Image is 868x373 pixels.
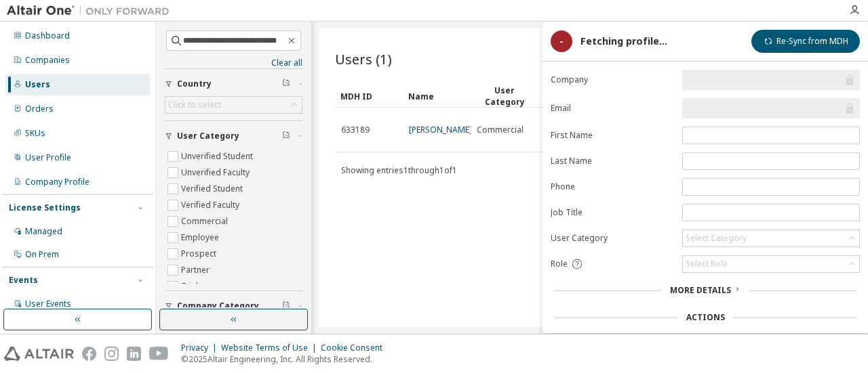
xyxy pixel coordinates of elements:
button: Country [165,69,302,99]
label: Unverified Student [181,148,256,164]
div: Click to select [168,100,221,110]
button: Re-Sync from MDH [751,30,860,53]
div: Website Terms of Use [221,343,321,353]
img: linkedin.svg [127,347,141,361]
label: First Name [551,130,674,141]
label: Verified Student [181,181,245,197]
label: User Category [551,233,674,244]
span: Commercial [477,125,524,135]
label: Employee [181,229,222,246]
button: User Category [165,121,302,151]
div: User Events [25,299,71,309]
div: Fetching profile... [580,36,667,47]
div: Managed [25,226,62,237]
span: More Details [670,284,731,296]
label: Verified Faculty [181,197,242,213]
div: Companies [25,55,70,66]
div: Cookie Consent [321,343,391,353]
span: Showing entries 1 through 1 of 1 [341,164,457,176]
div: Privacy [181,343,221,353]
label: Company [551,74,674,85]
span: Users (1) [335,49,392,68]
div: Select Role [683,256,859,272]
span: Country [177,79,212,89]
span: Clear filter [282,301,290,311]
div: Actions [686,312,725,323]
div: On Prem [25,249,59,260]
label: Partner [181,262,212,278]
div: SKUs [25,128,45,139]
label: Commercial [181,213,231,229]
div: User Profile [25,152,71,163]
div: - [551,30,572,52]
div: Select Category [683,230,859,246]
div: Click to select [165,97,302,113]
span: Company Category [177,301,259,311]
label: Job Title [551,207,674,218]
span: 633189 [341,125,370,135]
img: youtube.svg [149,347,169,361]
span: Clear filter [282,79,290,89]
div: Orders [25,104,54,114]
img: altair_logo.svg [4,347,74,361]
div: User Category [476,85,533,108]
span: User Category [177,131,239,141]
div: MDH ID [340,85,397,107]
div: Dashboard [25,30,70,41]
div: Events [9,275,38,286]
img: Altair One [7,4,176,18]
label: Email [551,103,674,114]
div: Name [408,85,465,107]
label: Trial [181,278,201,294]
label: Phone [551,181,674,192]
div: Select Role [686,259,728,269]
div: Company Profile [25,177,90,188]
button: Company Category [165,291,302,321]
label: Prospect [181,246,219,262]
label: Unverified Faculty [181,164,252,181]
label: Last Name [551,156,674,167]
img: instagram.svg [104,347,119,361]
img: facebook.svg [82,347,96,361]
a: [PERSON_NAME] [409,124,472,135]
span: Clear filter [282,131,290,141]
div: Select Category [686,233,747,244]
div: Users [25,79,50,90]
a: Clear all [165,58,302,68]
p: © 2025 Altair Engineering, Inc. All Rights Reserved. [181,353,391,365]
span: Role [551,259,568,269]
div: License Settings [9,202,81,213]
